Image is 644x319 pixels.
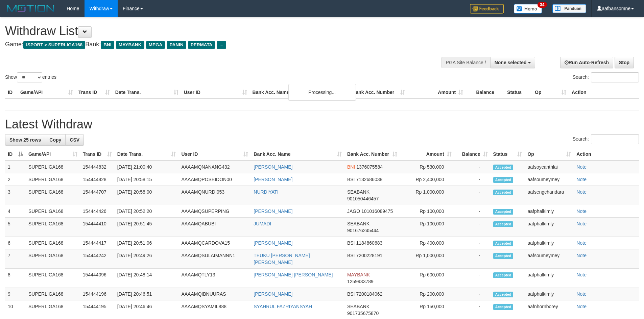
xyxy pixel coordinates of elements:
td: [DATE] 21:00:40 [115,161,179,173]
th: Op [532,86,569,99]
img: MOTION_logo.png [5,3,56,14]
td: 6 [5,237,26,249]
span: MAYBANK [116,41,144,49]
a: Note [576,221,587,226]
span: Accepted [493,272,514,278]
th: Amount [408,86,466,99]
th: Action [574,148,639,161]
a: Note [576,253,587,258]
span: BSI [347,291,355,297]
td: aafphalkimly [525,269,574,288]
td: SUPERLIGA168 [26,249,80,269]
td: Rp 400,000 [400,237,454,249]
td: [DATE] 20:52:20 [115,205,179,218]
td: Rp 100,000 [400,218,454,237]
span: BSI [347,240,355,246]
td: Rp 100,000 [400,205,454,218]
span: ... [217,41,226,49]
img: Button%20Memo.svg [514,4,542,14]
td: 4 [5,205,26,218]
span: Accepted [493,165,514,170]
td: - [454,173,491,186]
th: Balance [466,86,504,99]
a: [PERSON_NAME] [254,291,292,297]
span: Accepted [493,221,514,227]
th: Trans ID: activate to sort column ascending [80,148,115,161]
a: SYAHRUL FAZRIYANSYAH [254,304,312,309]
span: Copy 1184860683 to clipboard [356,240,382,246]
th: Bank Acc. Number [350,86,408,99]
td: [DATE] 20:51:06 [115,237,179,249]
span: BNI [101,41,114,49]
span: ISPORT > SUPERLIGA168 [23,41,85,49]
span: Copy 901050446457 to clipboard [347,196,379,201]
span: Copy 1259933789 to clipboard [347,279,374,284]
th: Game/API: activate to sort column ascending [26,148,80,161]
span: 34 [538,2,547,8]
td: SUPERLIGA168 [26,173,80,186]
td: - [454,161,491,173]
a: [PERSON_NAME] [254,240,292,246]
h4: Game: Bank: [5,41,423,48]
th: Bank Acc. Name [250,86,350,99]
td: 9 [5,288,26,300]
td: 154444426 [80,205,115,218]
td: - [454,269,491,288]
span: CSV [70,137,79,143]
span: PANIN [167,41,186,49]
td: - [454,288,491,300]
span: MEGA [146,41,165,49]
span: JAGO [347,208,360,214]
th: ID: activate to sort column descending [5,148,26,161]
a: TEUKU [PERSON_NAME] [PERSON_NAME] [254,253,310,265]
td: 154444707 [80,186,115,205]
span: Copy 1376075584 to clipboard [356,164,383,170]
span: SEABANK [347,304,369,309]
th: User ID: activate to sort column ascending [178,148,251,161]
td: [DATE] 20:58:15 [115,173,179,186]
input: Search: [591,72,639,82]
a: JUMADI [254,221,271,226]
span: Copy 901735675870 to clipboard [347,311,379,316]
a: [PERSON_NAME] [PERSON_NAME] [254,272,333,277]
span: SEABANK [347,189,369,195]
th: Op: activate to sort column ascending [525,148,574,161]
a: Note [576,189,587,195]
span: Accepted [493,253,514,259]
label: Search: [573,72,639,82]
td: aafsoumeymey [525,173,574,186]
th: Balance: activate to sort column ascending [454,148,491,161]
th: ID [5,86,18,99]
td: [DATE] 20:58:00 [115,186,179,205]
td: aafphalkimly [525,288,574,300]
a: Note [576,291,587,297]
span: PERMATA [188,41,215,49]
td: 154444410 [80,218,115,237]
h1: Latest Withdraw [5,118,639,131]
th: Date Trans. [113,86,181,99]
td: Rp 600,000 [400,269,454,288]
th: Status [504,86,532,99]
span: Accepted [493,304,514,310]
span: Copy 101016089475 to clipboard [361,208,393,214]
th: Amount: activate to sort column ascending [400,148,454,161]
span: Copy [49,137,61,143]
td: [DATE] 20:49:26 [115,249,179,269]
td: 154444196 [80,288,115,300]
td: aafphalkimly [525,218,574,237]
a: Note [576,164,587,170]
select: Showentries [17,72,42,82]
span: Show 25 rows [9,137,41,143]
a: Note [576,240,587,246]
span: BSI [347,177,355,182]
button: None selected [490,57,535,68]
td: 7 [5,249,26,269]
td: 154444832 [80,161,115,173]
a: Copy [45,134,66,146]
label: Show entries [5,72,56,82]
span: Copy 7200228191 to clipboard [356,253,382,258]
td: - [454,237,491,249]
td: Rp 2,400,000 [400,173,454,186]
td: AAAAMQTLY13 [178,269,251,288]
span: Copy 7132686038 to clipboard [356,177,382,182]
